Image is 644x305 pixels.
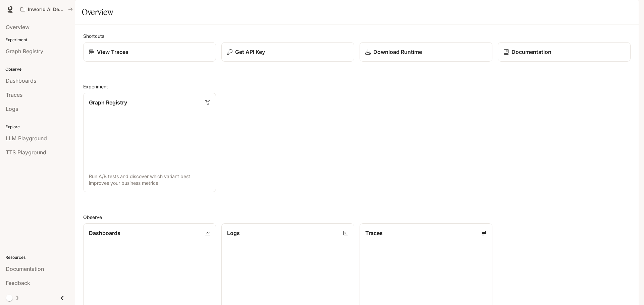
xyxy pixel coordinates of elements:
p: Run A/B tests and discover which variant best improves your business metrics [89,173,210,186]
p: Documentation [512,48,551,56]
p: Download Runtime [373,48,422,56]
p: View Traces [97,48,128,56]
p: Traces [365,229,383,237]
h2: Shortcuts [83,32,631,40]
p: Graph Registry [89,98,127,106]
h2: Observe [83,214,631,221]
button: Get API Key [221,42,354,62]
h1: Overview [82,5,113,19]
p: Inworld AI Demos [28,7,65,12]
p: Dashboards [89,229,120,237]
a: Graph RegistryRun A/B tests and discover which variant best improves your business metrics [83,93,216,192]
h2: Experiment [83,83,631,90]
button: All workspaces [17,3,76,16]
a: View Traces [83,42,216,62]
p: Logs [227,229,240,237]
a: Documentation [498,42,631,62]
a: Download Runtime [360,42,492,62]
p: Get API Key [235,48,265,56]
